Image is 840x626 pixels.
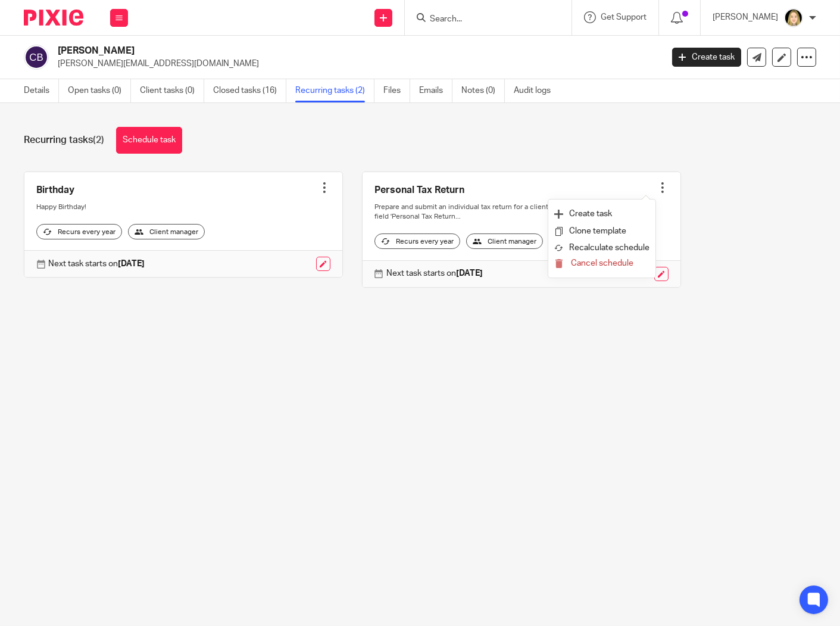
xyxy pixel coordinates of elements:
a: Details [24,79,59,102]
p: [PERSON_NAME][EMAIL_ADDRESS][DOMAIN_NAME] [58,58,654,70]
p: Next task starts on [386,267,483,279]
img: svg%3E [24,45,49,70]
p: [PERSON_NAME] [713,11,778,23]
p: Next task starts on [48,258,145,270]
a: Notes (0) [461,79,505,102]
div: Client manager [128,224,205,239]
div: Recurs every year [36,224,122,239]
h1: Recurring tasks [24,134,104,147]
a: Recurring tasks (2) [295,79,374,102]
a: Emails [419,79,452,102]
a: Files [383,79,410,102]
button: Recalculate schedule [554,241,649,256]
a: Open tasks (0) [68,79,131,102]
span: (2) [93,135,104,145]
span: Cancel schedule [571,259,633,267]
img: Pixie [24,10,83,26]
a: Create task [554,205,649,223]
a: Schedule task [116,127,182,154]
strong: [DATE] [118,260,145,268]
input: Search [429,14,536,25]
button: Cancel schedule [554,256,649,272]
img: Phoebe%20Black.png [784,8,803,27]
div: Recurs every year [374,233,460,249]
div: Client manager [466,233,543,249]
a: Create task [672,48,741,67]
a: Closed tasks (16) [213,79,286,102]
a: Client tasks (0) [140,79,204,102]
span: Get Support [601,13,647,21]
a: Audit logs [514,79,560,102]
h2: [PERSON_NAME] [58,45,535,57]
a: Clone template [554,223,649,240]
strong: [DATE] [456,269,483,278]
